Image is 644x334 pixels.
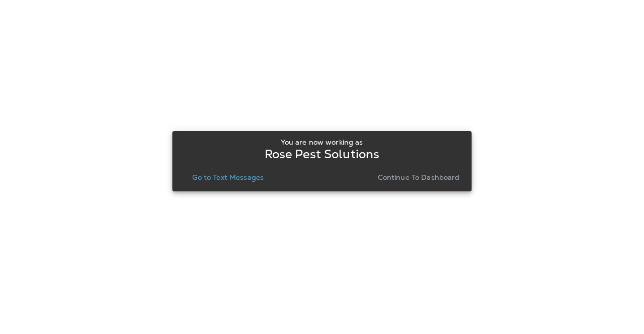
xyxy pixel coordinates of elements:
button: Continue to Dashboard [374,170,464,184]
p: You are now working as [281,138,363,146]
p: Continue to Dashboard [378,173,460,181]
p: Rose Pest Solutions [265,150,380,158]
p: Go to Text Messages [192,173,264,181]
button: Go to Text Messages [188,170,268,184]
